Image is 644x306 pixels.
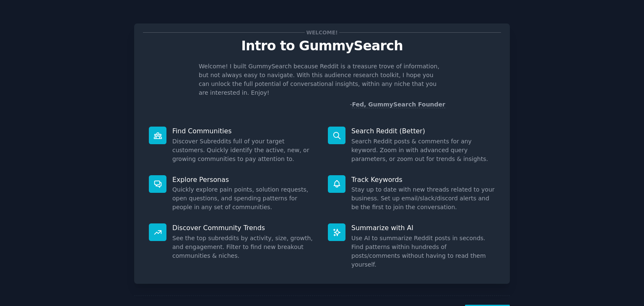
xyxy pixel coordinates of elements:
[199,62,445,97] p: Welcome! I built GummySearch because Reddit is a treasure trove of information, but not always ea...
[172,223,316,232] p: Discover Community Trends
[172,137,316,163] dd: Discover Subreddits full of your target customers. Quickly identify the active, new, or growing c...
[172,185,316,212] dd: Quickly explore pain points, solution requests, open questions, and spending patterns for people ...
[143,39,501,53] p: Intro to GummySearch
[351,175,495,184] p: Track Keywords
[351,234,495,269] dd: Use AI to summarize Reddit posts in seconds. Find patterns within hundreds of posts/comments with...
[351,127,495,135] p: Search Reddit (Better)
[351,223,495,232] p: Summarize with AI
[352,101,445,108] a: Fed, GummySearch Founder
[350,100,445,109] div: -
[351,137,495,163] dd: Search Reddit posts & comments for any keyword. Zoom in with advanced query parameters, or zoom o...
[172,175,316,184] p: Explore Personas
[305,28,339,37] span: Welcome!
[351,185,495,212] dd: Stay up to date with new threads related to your business. Set up email/slack/discord alerts and ...
[172,127,316,135] p: Find Communities
[172,234,316,260] dd: See the top subreddits by activity, size, growth, and engagement. Filter to find new breakout com...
